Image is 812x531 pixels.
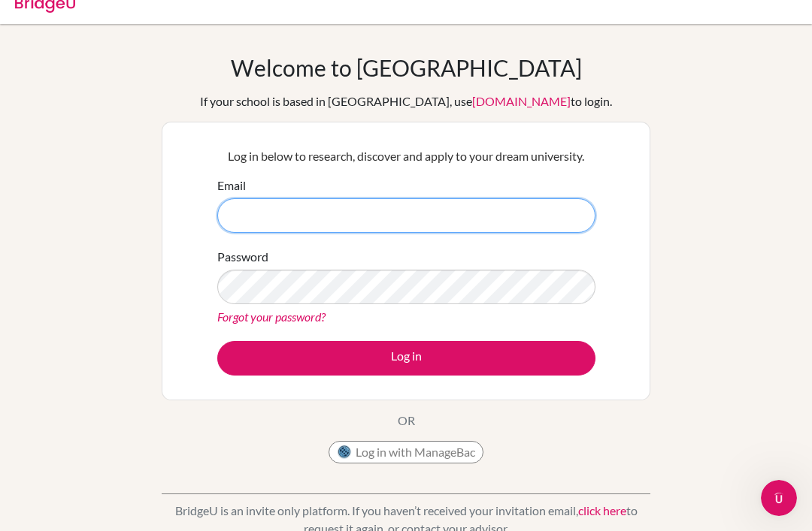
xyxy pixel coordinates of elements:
label: Email [217,176,246,195]
button: Log in with ManageBac [329,441,483,463]
p: Log in below to research, discover and apply to your dream university. [217,147,595,165]
a: Forgot your password? [217,309,326,324]
p: OR [398,412,415,430]
button: Log in [217,341,595,376]
iframe: Intercom live chat [761,480,797,516]
a: [DOMAIN_NAME] [472,94,571,108]
label: Password [217,248,268,266]
h1: Welcome to [GEOGRAPHIC_DATA] [231,54,582,81]
a: click here [578,503,626,517]
div: If your school is based in [GEOGRAPHIC_DATA], use to login. [200,92,612,110]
